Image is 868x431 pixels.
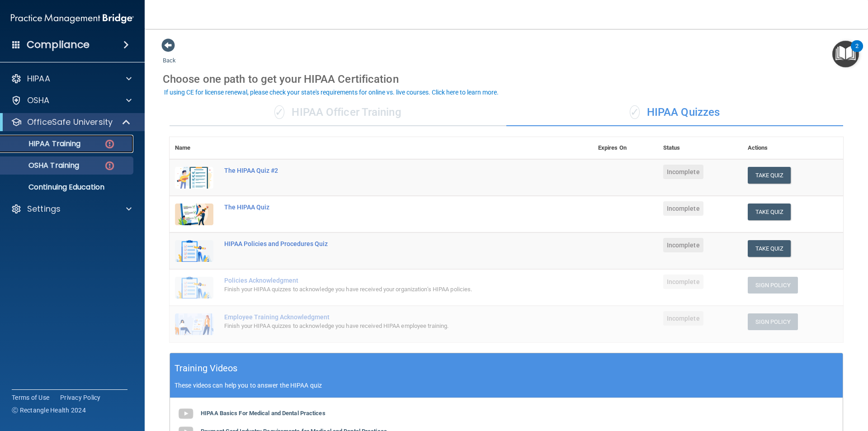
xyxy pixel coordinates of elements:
[224,277,547,284] div: Policies Acknowledgment
[27,95,50,106] p: OSHA
[748,240,791,257] button: Take Quiz
[12,393,49,402] a: Terms of Use
[224,204,547,211] div: The HIPAA Quiz
[27,38,90,51] h4: Compliance
[175,382,838,389] p: These videos can help you to answer the HIPAA quiz
[11,73,132,84] a: HIPAA
[663,275,703,289] span: Incomplete
[175,360,238,376] h5: Training Videos
[712,367,857,403] iframe: Drift Widget Chat Controller
[11,9,134,28] img: PMB logo
[60,393,101,402] a: Privacy Policy
[163,46,176,64] a: Back
[224,313,547,321] div: Employee Training Acknowledgment
[11,117,131,128] a: OfficeSafe University
[855,46,859,58] div: 2
[170,137,219,159] th: Name
[748,167,791,184] button: Take Quiz
[593,137,658,159] th: Expires On
[663,201,703,216] span: Incomplete
[224,240,547,247] div: HIPAA Policies and Procedures Quiz
[663,311,703,326] span: Incomplete
[748,204,791,220] button: Take Quiz
[274,105,284,119] span: ✓
[663,238,703,252] span: Incomplete
[6,183,129,192] p: Continuing Education
[27,204,61,214] p: Settings
[11,95,132,106] a: OSHA
[630,105,640,119] span: ✓
[27,73,50,84] p: HIPAA
[177,405,195,423] img: gray_youtube_icon.38fcd6cc.png
[104,138,115,150] img: danger-circle.6113f641.png
[6,139,80,148] p: HIPAA Training
[663,165,703,179] span: Incomplete
[742,137,843,159] th: Actions
[170,99,506,126] div: HIPAA Officer Training
[224,321,547,332] div: Finish your HIPAA quizzes to acknowledge you have received HIPAA employee training.
[658,137,742,159] th: Status
[832,41,859,67] button: Open Resource Center, 2 new notifications
[11,204,132,214] a: Settings
[224,167,547,174] div: The HIPAA Quiz #2
[748,277,798,294] button: Sign Policy
[506,99,843,126] div: HIPAA Quizzes
[27,117,113,128] p: OfficeSafe University
[201,410,325,417] b: HIPAA Basics For Medical and Dental Practices
[163,88,500,97] button: If using CE for license renewal, please check your state's requirements for online vs. live cours...
[748,313,798,330] button: Sign Policy
[224,284,547,295] div: Finish your HIPAA quizzes to acknowledge you have received your organization’s HIPAA policies.
[12,406,86,415] span: Ⓒ Rectangle Health 2024
[163,66,850,92] div: Choose one path to get your HIPAA Certification
[6,161,79,170] p: OSHA Training
[164,89,499,95] div: If using CE for license renewal, please check your state's requirements for online vs. live cours...
[104,160,115,171] img: danger-circle.6113f641.png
